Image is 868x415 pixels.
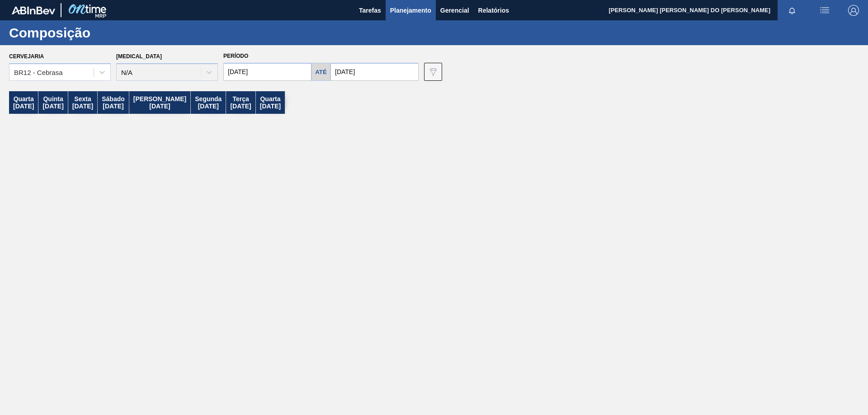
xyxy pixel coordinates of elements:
[440,5,469,16] span: Gerencial
[68,91,97,114] div: Sexta [DATE]
[116,53,162,60] label: [MEDICAL_DATA]
[9,28,170,38] h1: Composição
[98,91,129,114] div: Sábado [DATE]
[38,91,67,114] div: Quinta [DATE]
[14,69,63,76] div: BR12 - Cebrasa
[778,4,807,17] button: Notificações
[223,63,311,81] input: dd/mm/yyyy
[315,69,327,75] h5: Até
[478,5,509,16] span: Relatórios
[848,5,859,16] img: Logout
[428,66,439,77] img: icon-filter-gray
[129,91,190,114] div: [PERSON_NAME] [DATE]
[226,91,255,114] div: Terça [DATE]
[390,5,431,16] span: Planejamento
[424,63,442,81] button: icon-filter-gray
[9,91,38,114] div: Quarta [DATE]
[9,53,44,60] label: Cervejaria
[359,5,381,16] span: Tarefas
[819,5,830,16] img: userActions
[256,91,285,114] div: Quarta [DATE]
[330,63,419,81] input: dd/mm/yyyy
[12,6,55,14] img: TNhmsLtSVTkK8tSr43FrP2fwEKptu5GPRR3wAAAABJRU5ErkJggg==
[223,53,248,59] span: Período
[191,91,226,114] div: Segunda [DATE]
